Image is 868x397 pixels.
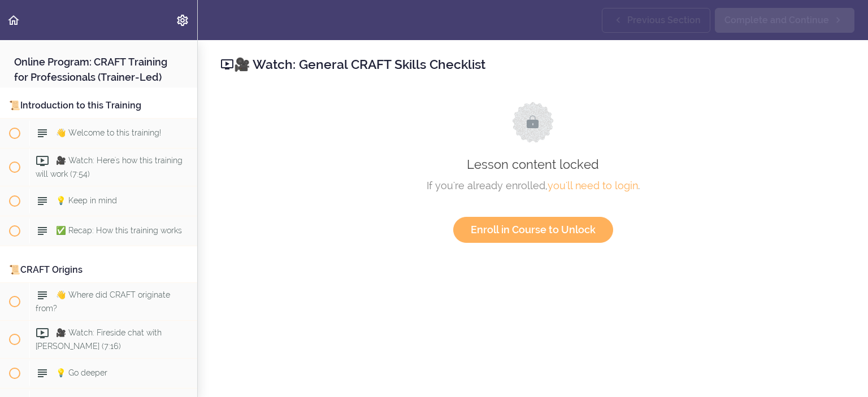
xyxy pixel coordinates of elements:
[231,102,835,243] div: Lesson content locked
[56,368,107,377] span: 💡 Go deeper
[715,8,854,33] a: Complete and Continue
[602,8,710,33] a: Previous Section
[176,14,189,27] svg: Settings Menu
[56,128,161,137] span: 👋 Welcome to this training!
[548,180,638,191] a: you'll need to login
[627,14,701,27] span: Previous Section
[7,14,20,27] svg: Back to course curriculum
[56,226,182,235] span: ✅ Recap: How this training works
[56,196,117,205] span: 💡 Keep in mind
[231,177,835,194] div: If you're already enrolled, .
[453,217,613,243] a: Enroll in Course to Unlock
[220,55,845,74] h2: 🎥 Watch: General CRAFT Skills Checklist
[36,290,170,312] span: 👋 Where did CRAFT originate from?
[36,328,162,350] span: 🎥 Watch: Fireside chat with [PERSON_NAME] (7:16)
[724,14,829,27] span: Complete and Continue
[36,156,183,178] span: 🎥 Watch: Here's how this training will work (7:54)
